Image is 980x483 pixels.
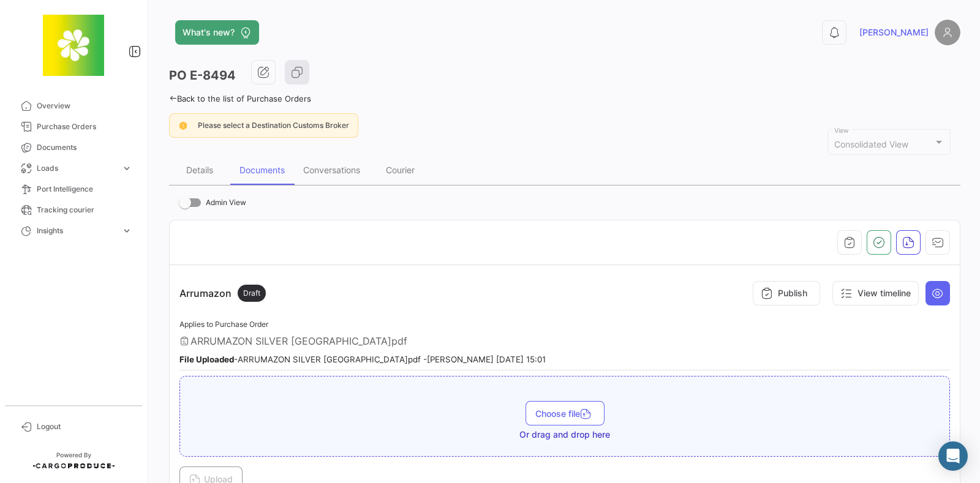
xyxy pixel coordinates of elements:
span: Please select a Destination Customs Broker [198,121,349,130]
button: View timeline [832,281,919,305]
div: Details [186,165,213,175]
a: Tracking courier [10,200,137,220]
a: Overview [10,95,137,116]
div: Documents [239,165,285,175]
span: Or drag and drop here [519,429,610,441]
h3: PO E-8494 [169,67,236,84]
span: Admin View [206,195,246,210]
a: Back to the list of Purchase Orders [169,94,311,103]
span: Loads [37,163,116,174]
span: Choose file [535,408,595,419]
span: expand_more [121,225,132,236]
small: - ARRUMAZON SILVER [GEOGRAPHIC_DATA]pdf - [PERSON_NAME] [DATE] 15:01 [179,354,546,364]
button: What's new? [175,20,259,45]
span: What's new? [183,26,235,39]
button: Choose file [526,401,605,425]
span: Applies to Purchase Order [179,320,268,329]
span: Logout [37,421,132,432]
span: ARRUMAZON SILVER [GEOGRAPHIC_DATA]pdf [190,335,407,347]
p: Arrumazon [179,285,266,302]
span: [PERSON_NAME] [859,26,929,39]
a: Documents [10,137,137,158]
a: Port Intelligence [10,179,137,200]
a: Purchase Orders [10,116,137,137]
b: File Uploaded [179,354,234,364]
div: Conversations [303,165,360,175]
span: Draft [243,288,260,299]
span: Purchase Orders [37,121,132,132]
span: Documents [37,142,132,153]
span: Insights [37,225,116,236]
span: Tracking courier [37,204,132,215]
span: Overview [37,100,132,111]
button: Publish [753,281,820,305]
div: Abrir Intercom Messenger [938,441,968,471]
div: Courier [386,165,415,175]
img: 8664c674-3a9e-46e9-8cba-ffa54c79117b.jfif [43,15,104,76]
img: placeholder-user.png [935,20,960,45]
span: expand_more [121,163,132,174]
span: Consolidated View [834,139,908,149]
span: Port Intelligence [37,184,132,195]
